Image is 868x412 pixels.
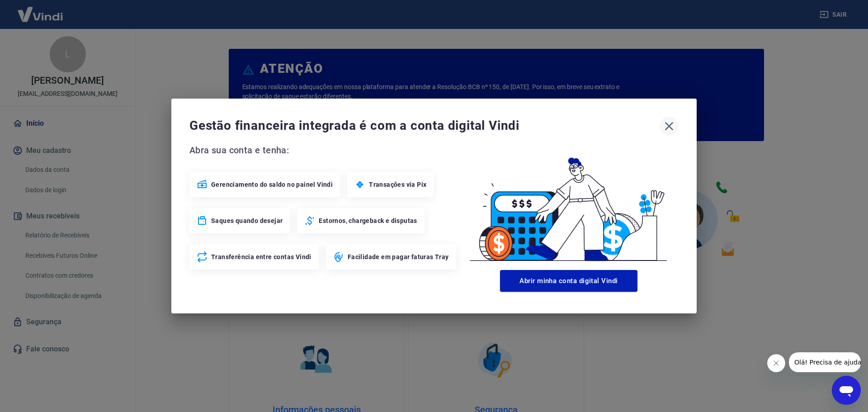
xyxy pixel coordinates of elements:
[189,117,660,135] span: Gestão financeira integrada é com a conta digital Vindi
[500,270,637,292] button: Abrir minha conta digital Vindi
[319,216,417,225] span: Estornos, chargeback e disputas
[211,216,283,225] span: Saques quando desejar
[5,6,76,14] span: Olá! Precisa de ajuda?
[832,376,861,405] iframe: Botão para abrir a janela de mensagens
[348,252,449,261] span: Facilidade em pagar faturas Tray
[211,180,333,189] span: Gerenciamento do saldo no painel Vindi
[767,354,785,372] iframe: Fechar mensagem
[459,143,679,266] img: Good Billing
[789,352,861,372] iframe: Mensagem da empresa
[189,143,459,157] span: Abra sua conta e tenha:
[369,180,426,189] span: Transações via Pix
[211,252,311,261] span: Transferência entre contas Vindi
